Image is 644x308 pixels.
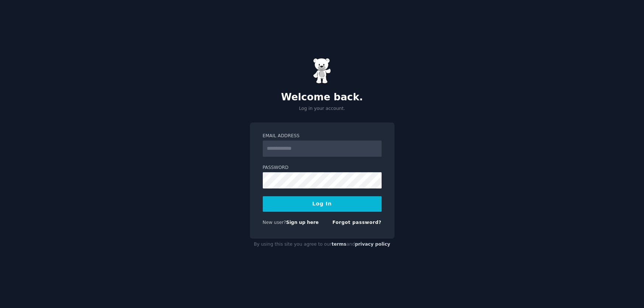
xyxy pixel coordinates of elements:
h2: Welcome back. [250,91,395,103]
div: By using this site you agree to our and [250,239,395,250]
p: Log in your account. [250,105,395,112]
span: New user? [263,220,286,225]
label: Password [263,165,382,171]
a: privacy policy [355,242,390,247]
button: Log In [263,196,382,212]
label: Email Address [263,133,382,139]
a: terms [331,242,346,247]
a: Forgot password? [333,220,382,225]
a: Sign up here [286,220,318,225]
img: Gummy Bear [313,58,331,84]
